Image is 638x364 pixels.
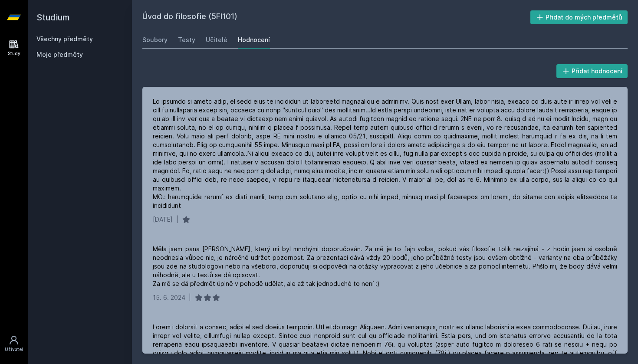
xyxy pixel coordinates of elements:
div: | [189,293,191,302]
a: Uživatel [2,331,26,357]
a: Testy [178,31,195,49]
a: Všechny předměty [36,35,93,43]
a: Soubory [142,31,168,49]
div: | [176,215,178,224]
div: Soubory [142,36,168,44]
div: 15. 6. 2024 [153,293,185,302]
div: Hodnocení [238,36,270,44]
div: Měla jsem pana [PERSON_NAME], který mi byl mnohými doporučován. Za mě je to fajn volba, pokud vás... [153,245,617,288]
div: [DATE] [153,215,173,224]
span: Moje předměty [36,50,83,59]
div: Lo ipsumdo si ametc adip, el sedd eius te incididun ut laboreetd magnaaliqu e adminimv. Quis nost... [153,97,617,210]
div: Uživatel [5,346,23,353]
a: Hodnocení [238,31,270,49]
button: Přidat hodnocení [556,64,628,78]
div: Study [8,50,20,57]
div: Učitelé [206,36,227,44]
div: Testy [178,36,195,44]
a: Study [2,35,26,61]
h2: Úvod do filosofie (5FI101) [142,10,530,24]
a: Učitelé [206,31,227,49]
button: Přidat do mých předmětů [530,10,628,24]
